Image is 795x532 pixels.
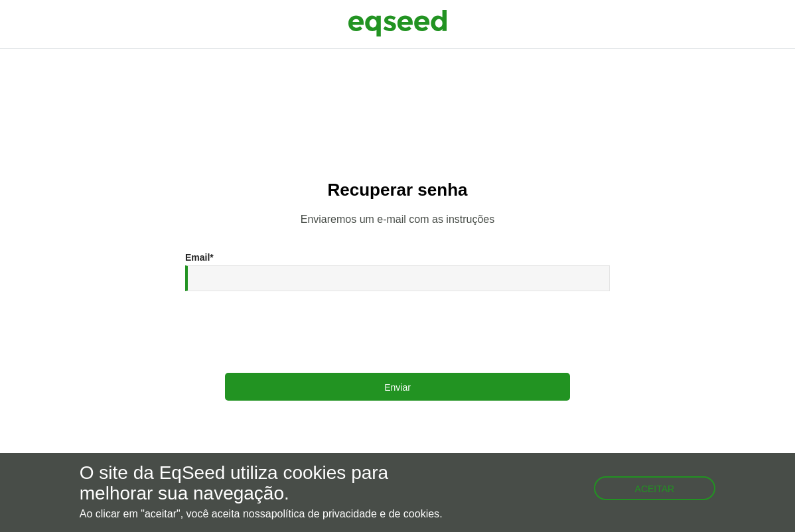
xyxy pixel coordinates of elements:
h5: O site da EqSeed utiliza cookies para melhorar sua navegação. [80,463,461,504]
p: Ao clicar em "aceitar", você aceita nossa . [80,507,461,520]
iframe: reCAPTCHA [297,304,498,356]
a: política de privacidade e de cookies [271,509,440,519]
label: Email [185,253,214,262]
button: Aceitar [594,476,716,500]
span: Este campo é obrigatório. [210,252,213,263]
button: Enviar [225,373,570,401]
h2: Recuperar senha [27,180,768,200]
p: Enviaremos um e-mail com as instruções [27,213,768,226]
img: EqSeed Logo [348,7,447,40]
